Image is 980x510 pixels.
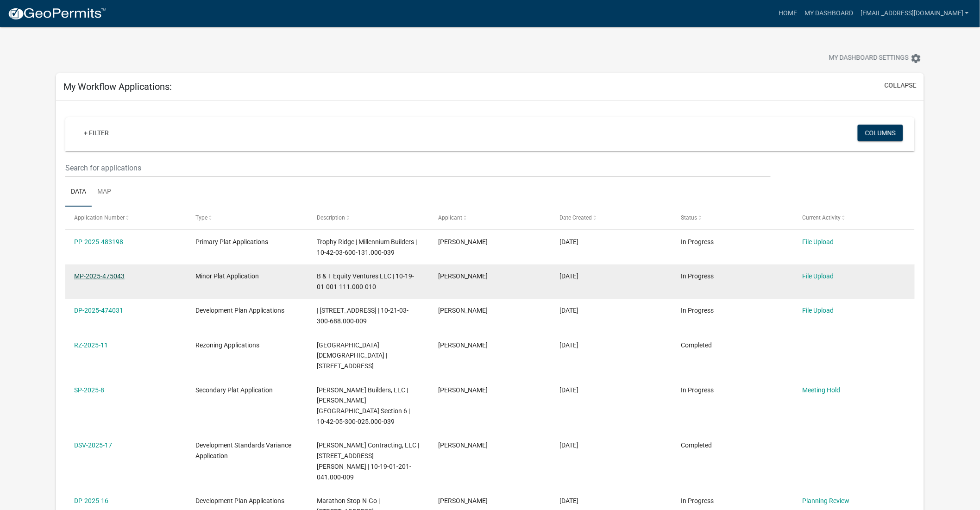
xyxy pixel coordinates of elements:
span: Status [681,214,697,221]
span: Jason Copperwaite [438,238,488,246]
a: File Upload [803,272,834,280]
span: In Progress [681,238,714,246]
span: Rezoning Applications [195,341,259,349]
span: Completed [681,341,712,349]
datatable-header-cell: Description [308,207,429,229]
a: DSV-2025-17 [74,441,112,449]
a: My Dashboard [801,5,857,22]
span: Little Flock Missionary Baptist Church | 3311 Holmans Lane, Jeffersonville, IN 47130 [317,341,387,370]
a: Home [775,5,801,22]
span: 07/01/2025 [560,441,579,449]
datatable-header-cell: Status [672,207,794,229]
span: Jason Copperwaite [438,272,488,280]
span: 07/25/2025 [560,341,579,349]
span: Development Plan Applications [195,497,284,504]
span: Primary Plat Applications [195,238,268,246]
span: 09/24/2025 [560,238,579,246]
a: Planning Review [803,497,850,504]
datatable-header-cell: Date Created [551,207,672,229]
span: 09/05/2025 [560,307,579,314]
span: 07/09/2025 [560,386,579,394]
span: Jason Copperwaite [438,386,488,394]
span: In Progress [681,386,714,394]
span: Applicant [438,214,462,221]
span: Trophy Ridge | Millennium Builders | 10-42-03-600-131.000-039 [317,238,417,256]
a: SP-2025-8 [74,386,104,394]
a: [EMAIL_ADDRESS][DOMAIN_NAME] [857,5,973,22]
span: 06/24/2025 [560,497,579,504]
span: In Progress [681,272,714,280]
span: Steve Thieneman Builders, LLC | Stacy Springs Subdivision Section 6 | 10-42-05-300-025.000-039 [317,386,410,425]
span: B & T Equity Ventures LLC | 10-19-01-001-111.000-010 [317,272,414,290]
datatable-header-cell: Application Number [65,207,187,229]
span: Type [195,214,207,221]
a: RZ-2025-11 [74,341,108,349]
span: Date Created [560,214,592,221]
button: Columns [858,125,903,141]
input: Search for applications [65,158,771,177]
span: Application Number [74,214,125,221]
a: Map [92,177,117,207]
button: collapse [885,81,917,90]
a: File Upload [803,238,834,246]
span: Development Standards Variance Application [195,441,291,460]
span: Minor Plat Application [195,272,259,280]
a: MP-2025-475043 [74,272,125,280]
span: Description [317,214,345,221]
span: Current Activity [803,214,841,221]
span: Jason Copperwaite [438,341,488,349]
span: My Dashboard Settings [829,53,909,64]
datatable-header-cell: Current Activity [794,207,915,229]
span: Hayes Contracting, LLC | 1620 Allison Lane, Jeffersonville | 10-19-01-201-041.000-009 [317,441,419,480]
h5: My Workflow Applications: [63,81,172,92]
span: In Progress [681,307,714,314]
datatable-header-cell: Applicant [429,207,551,229]
button: My Dashboard Settingssettings [822,49,929,67]
datatable-header-cell: Type [187,207,308,229]
span: In Progress [681,497,714,504]
a: Meeting Hold [803,386,841,394]
span: 09/08/2025 [560,272,579,280]
span: Development Plan Applications [195,307,284,314]
span: | 2123 VETERANS PARKWAY, Jeffersonville, IN 47130 | 10-21-03-300-688.000-009 [317,307,408,325]
span: Secondary Plat Application [195,386,273,394]
a: File Upload [803,307,834,314]
span: Completed [681,441,712,449]
span: Jason Copperwaite [438,307,488,314]
i: settings [911,53,922,64]
a: DP-2025-16 [74,497,108,504]
a: Data [65,177,92,207]
a: DP-2025-474031 [74,307,123,314]
span: Jason Copperwaite [438,441,488,449]
span: Jason Copperwaite [438,497,488,504]
a: + Filter [76,125,116,141]
a: PP-2025-483198 [74,238,123,246]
